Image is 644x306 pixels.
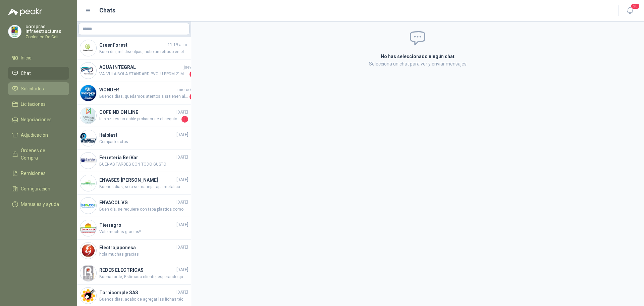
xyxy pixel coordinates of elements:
[99,274,188,280] span: Buena tarde, Estimado cliente, esperando que se encuentre bien, los amarres que distribuimos solo...
[99,154,175,161] h4: Ferreteria BerVar
[99,63,182,71] h4: AQUA INTEGRAL
[21,85,44,92] span: Solicitudes
[99,221,175,229] h4: Tierragro
[21,185,50,192] span: Configuración
[8,82,69,95] a: Solicitudes
[77,59,191,82] a: Company LogoAQUA INTEGRALjuevesVALVULA BOLA STANDARD PVC- U EPDM 2" MA - REF. 36526 LASTIMOSAMENT...
[25,24,69,34] p: compras infraestructuras
[176,289,188,296] span: [DATE]
[80,288,96,304] img: Company Logo
[77,127,191,149] a: Company LogoItalplast[DATE]Comparto fotos
[631,3,640,9] span: 20
[99,6,115,15] h1: Chats
[99,139,188,145] span: Comparto fotos
[21,54,32,61] span: Inicio
[25,35,69,39] p: Zoologico De Cali
[176,199,188,206] span: [DATE]
[80,85,96,101] img: Company Logo
[80,220,96,236] img: Company Logo
[8,113,69,126] a: Negociaciones
[8,67,69,80] a: Chat
[99,116,180,123] span: la pinza es un cable probador de obsequio
[77,149,191,172] a: Company LogoFerreteria BerVar[DATE]BUENAS TARDES CON TODO GUSTO
[21,201,59,208] span: Manuales y ayuda
[77,194,191,217] a: Company LogoENVACOL VG[DATE]Buen día, se requiere con tapa plastica como la imagen indicada asoci...
[8,8,42,16] img: Logo peakr
[190,93,196,100] span: 1
[21,116,52,123] span: Negociaciones
[176,177,188,183] span: [DATE]
[80,62,96,79] img: Company Logo
[99,251,188,258] span: hola muchas gracias
[181,116,188,123] span: 1
[99,131,175,139] h4: Italplast
[80,198,96,214] img: Company Logo
[176,267,188,273] span: [DATE]
[99,244,175,251] h4: Electrojaponesa
[77,104,191,127] a: Company LogoCOFEIND ON LINE[DATE]la pinza es un cable probador de obsequio1
[99,93,188,100] span: Buenos días, quedamos atentos a si tienen alguna duda adicional
[8,182,69,195] a: Configuración
[21,100,46,108] span: Licitaciones
[21,147,63,162] span: Órdenes de Compra
[184,64,196,71] span: jueves
[8,25,21,38] img: Company Logo
[77,172,191,194] a: Company LogoENVASES [PERSON_NAME][DATE]Buenos días, solo se maneja tapa metalica
[80,152,96,169] img: Company Logo
[99,71,188,78] span: VALVULA BOLA STANDARD PVC- U EPDM 2" MA - REF. 36526 LASTIMOSAMENTE, NO MANEJAMOS FT DDE ACCESORIOS.
[80,175,96,191] img: Company Logo
[99,176,175,184] h4: ENVASES [PERSON_NAME]
[99,229,188,235] span: Vale muchas gracias!!
[99,49,188,55] span: Buen día, mil disculpas, hubo un retraso en el stock, pero el día de [DATE] se despachó el produc...
[99,289,175,296] h4: Tornicomple SAS
[80,40,96,56] img: Company Logo
[77,239,191,262] a: Company LogoElectrojaponesa[DATE]hola muchas gracias
[8,144,69,164] a: Órdenes de Compra
[99,86,176,93] h4: WONDER
[176,222,188,228] span: [DATE]
[21,131,48,139] span: Adjudicación
[8,98,69,111] a: Licitaciones
[177,87,196,93] span: miércoles
[99,184,188,190] span: Buenos días, solo se maneja tapa metalica
[8,198,69,211] a: Manuales y ayuda
[624,5,636,17] button: 20
[99,199,175,206] h4: ENVACOL VG
[168,42,188,48] span: 11:19 a. m.
[77,217,191,239] a: Company LogoTierragro[DATE]Vale muchas gracias!!
[77,262,191,285] a: Company LogoREDES ELECTRICAS[DATE]Buena tarde, Estimado cliente, esperando que se encuentre bien,...
[301,53,535,60] h2: No has seleccionado ningún chat
[80,107,96,124] img: Company Logo
[21,170,46,177] span: Remisiones
[99,108,175,116] h4: COFEIND ON LINE
[80,265,96,281] img: Company Logo
[8,167,69,180] a: Remisiones
[21,70,31,77] span: Chat
[99,41,166,49] h4: GreenForest
[176,109,188,116] span: [DATE]
[80,243,96,259] img: Company Logo
[8,129,69,141] a: Adjudicación
[176,132,188,138] span: [DATE]
[77,82,191,104] a: Company LogoWONDERmiércolesBuenos días, quedamos atentos a si tienen alguna duda adicional1
[190,71,196,78] span: 1
[8,51,69,64] a: Inicio
[99,206,188,213] span: Buen día, se requiere con tapa plastica como la imagen indicada asociada, viene con tapa plastica?
[176,154,188,161] span: [DATE]
[301,60,535,68] p: Selecciona un chat para ver y enviar mensajes
[80,130,96,146] img: Company Logo
[99,161,188,168] span: BUENAS TARDES CON TODO GUSTO
[176,244,188,251] span: [DATE]
[99,266,175,274] h4: REDES ELECTRICAS
[77,37,191,59] a: Company LogoGreenForest11:19 a. m.Buen día, mil disculpas, hubo un retraso en el stock, pero el d...
[99,296,188,303] span: Buenos días, acabo de agregar las fichas técnicas. de ambos mosquetones, son exactamente los mismos.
